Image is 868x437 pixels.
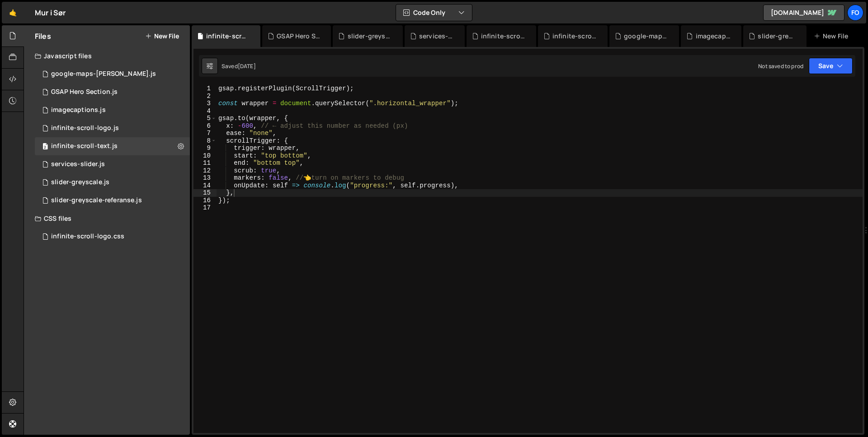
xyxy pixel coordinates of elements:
div: 7 [193,130,217,137]
div: 6 [193,122,217,130]
div: Saved [222,62,256,70]
div: 14 [193,182,217,190]
div: 15856/44474.css [35,228,190,246]
div: infinite-scroll-text.js [206,32,250,41]
a: Fo [847,5,863,21]
div: 12 [193,167,217,175]
div: slider-greyscale-referanse.js [348,32,392,41]
button: Code Only [396,5,472,21]
div: 1 [193,85,217,93]
button: New File [145,33,179,40]
div: 10 [193,152,217,160]
div: infinite-scroll-logo.css [51,232,124,241]
div: GSAP Hero Section.js [51,88,118,96]
div: 8 [193,137,217,145]
div: 15 [193,189,217,197]
div: 9 [193,144,217,152]
div: 15856/44486.js [35,191,190,209]
div: google-maps-[PERSON_NAME].js [624,32,668,41]
div: infinite-scroll-text.js [35,137,190,155]
div: 15856/42251.js [35,83,190,101]
div: infinite-scroll-logo.js [481,32,525,41]
div: 2 [193,93,217,100]
div: 15856/44399.js [35,101,190,119]
div: 4 [193,107,217,115]
div: 15856/44475.js [35,119,190,137]
a: 🤙 [2,2,24,23]
div: 13 [193,174,217,182]
span: 2 [42,144,48,151]
a: [DOMAIN_NAME] [763,5,844,21]
div: slider-greyscale.js [758,32,796,41]
div: imagecaptions.js [51,106,106,114]
h2: Files [35,31,51,41]
div: infinite-scroll-text.js [51,142,118,150]
div: services-slider.js [419,32,454,41]
div: infinite-scroll-logo.js [51,124,119,132]
div: services-slider.js [51,160,105,168]
div: Javascript files [24,47,190,65]
div: Not saved to prod [758,62,803,70]
div: google-maps-[PERSON_NAME].js [51,70,156,78]
div: slider-greyscale.js [51,178,109,186]
div: GSAP Hero Section.js [277,32,320,41]
div: imagecaptions.js [696,32,731,41]
div: 15856/44408.js [35,65,190,83]
div: 3 [193,100,217,107]
button: Save [809,58,853,74]
div: [DATE] [238,62,256,70]
div: 17 [193,204,217,212]
div: Mur i Sør [35,7,66,18]
div: 5 [193,115,217,122]
div: 16 [193,197,217,205]
div: slider-greyscale-referanse.js [51,196,142,205]
div: 15856/42255.js [35,155,190,173]
div: New File [814,32,852,41]
div: 11 [193,159,217,167]
div: 15856/42354.js [35,173,190,191]
div: CSS files [24,209,190,228]
div: infinite-scroll-logo.css [552,32,597,41]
